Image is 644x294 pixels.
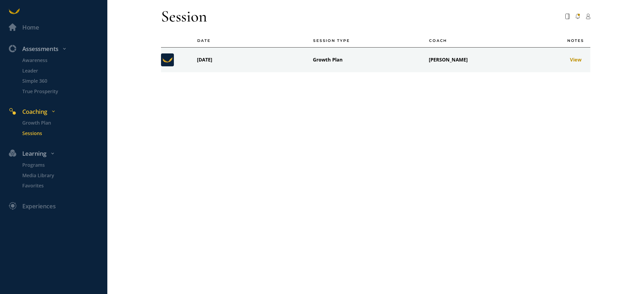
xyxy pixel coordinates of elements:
[161,53,174,66] img: abroad-gold.png
[22,130,106,137] p: Sessions
[13,161,108,169] a: Programs
[22,172,106,179] p: Media Library
[539,38,590,47] th: NOTES
[5,44,111,54] div: Assessments
[22,161,106,169] p: Programs
[13,57,108,64] a: Awareness
[423,38,539,47] th: COACH
[13,77,108,85] a: Simple 360
[22,57,106,64] p: Awareness
[22,88,106,95] p: True Prosperity
[13,88,108,95] a: True Prosperity
[545,56,584,64] div: View
[307,38,423,47] th: SESSION TYPE
[13,119,108,127] a: Growth Plan
[191,47,307,72] td: [DATE]
[13,67,108,74] a: Leader
[22,77,106,85] p: Simple 360
[13,182,108,190] a: Favorites
[22,182,106,190] p: Favorites
[161,6,207,27] div: Session
[22,23,39,32] div: Home
[5,107,111,117] div: Coaching
[307,47,423,72] td: Growth Plan
[22,201,56,211] div: Experiences
[423,47,539,72] td: [PERSON_NAME]
[191,38,307,47] th: DATE
[22,67,106,74] p: Leader
[13,172,108,179] a: Media Library
[5,149,111,158] div: Learning
[22,119,106,127] p: Growth Plan
[13,130,108,137] a: Sessions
